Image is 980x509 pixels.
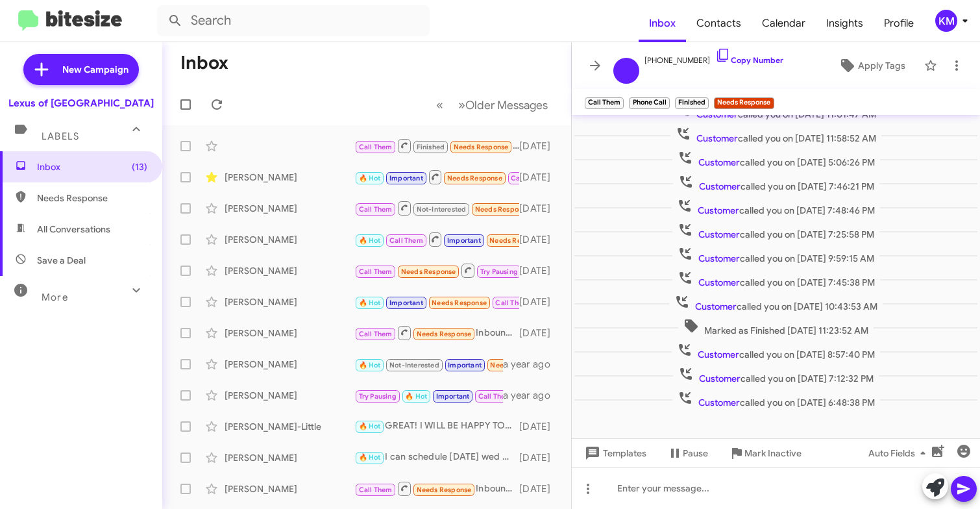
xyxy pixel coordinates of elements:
div: [DATE] [519,482,561,495]
span: More [42,292,68,303]
div: Oh my God [354,200,519,216]
div: [DATE] [519,295,561,308]
span: 🔥 Hot [359,453,381,462]
small: Call Them [585,97,624,109]
span: called you on [DATE] 10:43:53 AM [669,294,883,313]
span: Customer [695,301,737,312]
span: called you on [DATE] 7:12:32 PM [673,366,879,385]
div: [DATE] [519,420,561,433]
div: Inbound Call [354,480,519,497]
span: Not-Interested [417,205,467,214]
span: Needs Response [475,205,530,214]
span: Contacts [686,5,752,42]
div: [PERSON_NAME] [225,482,354,495]
span: Mark Inactive [744,441,802,465]
div: a year ago [503,389,561,402]
a: New Campaign [23,54,139,85]
span: called you on [DATE] 6:48:38 PM [672,390,880,409]
input: Search [157,5,430,36]
span: Customer [698,397,740,408]
div: Inbound Call [354,138,519,154]
span: « [436,97,443,113]
div: [PERSON_NAME] [225,327,354,340]
span: Customer [696,132,738,144]
div: Inbound Call [354,169,519,185]
span: Important [389,174,423,182]
span: Needs Response [37,192,147,205]
a: Profile [874,5,924,42]
span: Call Them [359,143,393,151]
div: [DATE] [519,233,561,246]
div: [PERSON_NAME] [225,233,354,246]
span: Inbox [37,160,147,173]
span: called you on [DATE] 7:25:58 PM [672,222,879,241]
div: [DATE] [519,202,561,215]
div: [PERSON_NAME] [225,202,354,215]
div: Inbound Call [354,356,503,372]
span: Needs Response [454,143,509,151]
span: Try Pausing [480,267,518,276]
span: 🔥 Hot [359,299,381,307]
div: [DATE] [519,327,561,340]
div: Inbound Call [354,293,519,310]
span: Important [447,236,481,245]
a: Calendar [752,5,816,42]
div: KC this has been changed to [DATE] correct? Courtesy reminder of your scheduled service appointme... [354,231,519,247]
span: Older Messages [465,98,548,112]
button: Apply Tags [825,54,918,77]
span: Labels [42,130,79,142]
div: [PERSON_NAME] [225,171,354,184]
span: Needs Response [490,361,545,369]
button: Pause [657,441,718,465]
span: Customer [699,373,741,384]
div: I can schedule [DATE] wed or fri [354,450,519,465]
span: 🔥 Hot [405,392,427,401]
nav: Page navigation example [429,92,556,118]
span: Call Them [478,392,512,401]
div: [PERSON_NAME] [225,295,354,308]
div: [PERSON_NAME] [225,389,354,402]
span: Customer [698,253,740,264]
span: Call Them [359,330,393,338]
span: Templates [582,441,646,465]
div: Inbound Call [354,387,503,403]
span: Needs Response [401,267,456,276]
a: Insights [816,5,874,42]
span: » [458,97,465,113]
button: Previous [428,92,451,118]
span: Important [436,392,470,401]
span: Call Them [495,299,529,307]
div: [PERSON_NAME] [225,451,354,464]
span: Call Them [359,205,393,214]
span: Needs Response [489,236,545,245]
span: Call Them [511,174,545,182]
span: Try Pausing [359,392,397,401]
button: Auto Fields [858,441,941,465]
button: Mark Inactive [718,441,812,465]
span: Call Them [389,236,423,245]
div: [PERSON_NAME]-Little [225,420,354,433]
small: Finished [675,97,709,109]
span: Customer [698,205,739,216]
span: Marked as Finished [DATE] 11:23:52 AM [678,318,874,337]
small: Phone Call [629,97,669,109]
span: called you on [DATE] 5:06:26 PM [672,150,880,169]
span: Customer [698,229,740,240]
div: [PERSON_NAME] [225,264,354,277]
span: called you on [DATE] 11:58:52 AM [670,126,881,145]
span: Important [389,299,423,307]
span: All Conversations [37,223,110,236]
div: [DATE] [519,451,561,464]
span: New Campaign [62,63,129,76]
div: Inbound Call [354,325,519,341]
div: [DATE] [519,140,561,153]
span: [PHONE_NUMBER] [644,47,783,67]
div: [DATE] [519,264,561,277]
span: 🔥 Hot [359,422,381,430]
span: Save a Deal [37,254,86,267]
a: Inbox [639,5,686,42]
span: Finished [417,143,445,151]
span: called you on [DATE] 7:46:21 PM [673,174,879,193]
